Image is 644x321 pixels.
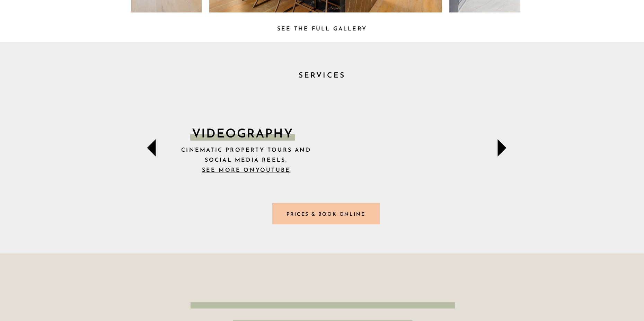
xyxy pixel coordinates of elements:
[202,168,291,173] a: See more onYoutube
[170,145,322,175] p: Cinematic property tours and social media reels.
[191,126,295,143] p: VIDEOGRAPHY
[275,210,377,217] a: Prices & Book online
[270,24,375,32] a: See the full Gallery
[281,69,363,78] h2: SERVICES
[256,168,290,173] b: Youtube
